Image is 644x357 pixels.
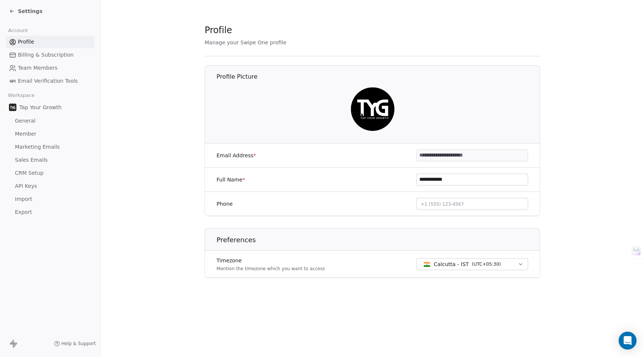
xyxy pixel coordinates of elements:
[15,195,32,203] span: Import
[9,7,42,15] a: Settings
[54,341,96,347] a: Help & Support
[416,198,528,210] button: +1 (555) 123-4567
[217,200,233,208] label: Phone
[15,208,32,216] span: Export
[15,130,37,138] span: Member
[18,51,74,59] span: Billing & Subscription
[18,64,57,72] span: Team Members
[6,206,94,218] a: Export
[6,193,94,205] a: Import
[5,90,38,101] span: Workspace
[217,176,245,183] label: Full Name
[205,25,232,36] span: Profile
[9,104,16,111] img: TYG%20Logo.jpeg
[349,85,397,133] img: TYG%20Black.png
[6,141,94,153] a: Marketing Emails
[6,75,94,87] a: Email Verification Tools
[217,236,540,244] h1: Preferences
[6,115,94,127] a: General
[217,152,256,159] label: Email Address
[15,182,37,190] span: API Keys
[6,128,94,140] a: Member
[205,40,286,45] span: Manage your Swipe One profile
[15,169,44,177] span: CRM Setup
[18,77,78,85] span: Email Verification Tools
[217,73,540,81] h1: Profile Picture
[6,49,94,61] a: Billing & Subscription
[6,180,94,192] a: API Keys
[217,257,325,264] label: Timezone
[18,7,42,15] span: Settings
[19,104,61,111] span: Tap Your Growth
[15,156,48,164] span: Sales Emails
[15,117,35,125] span: General
[61,341,96,347] span: Help & Support
[421,202,464,207] span: +1 (555) 123-4567
[6,167,94,179] a: CRM Setup
[217,266,325,272] p: Mention the timezone which you want to access
[18,38,34,46] span: Profile
[6,36,94,48] a: Profile
[15,143,60,151] span: Marketing Emails
[619,332,637,350] div: Open Intercom Messenger
[416,258,528,270] button: Calcutta - IST(UTC+05:30)
[6,154,94,166] a: Sales Emails
[5,25,31,36] span: Account
[6,62,94,74] a: Team Members
[472,261,501,268] span: ( UTC+05:30 )
[434,260,469,268] span: Calcutta - IST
